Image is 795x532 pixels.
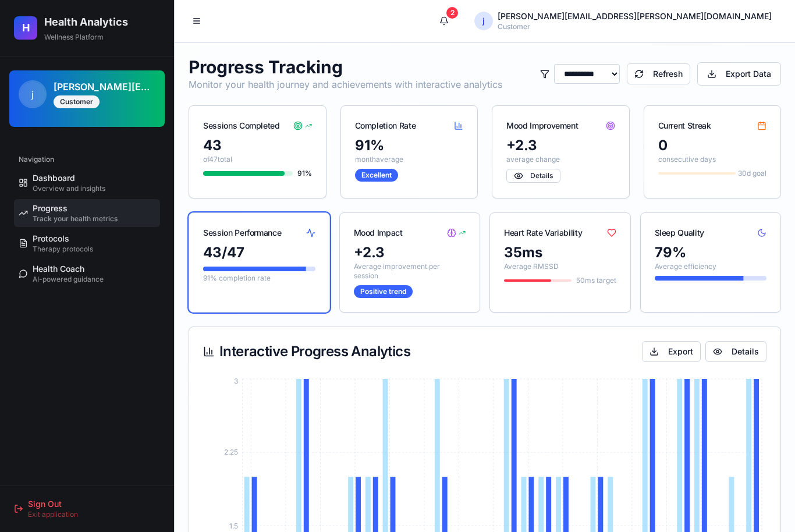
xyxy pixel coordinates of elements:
[738,169,766,178] span: 30d goal
[354,262,466,281] p: Average improvement per session
[355,155,464,164] p: month average
[297,169,312,178] span: 91 %
[355,136,464,155] div: 91 %
[33,244,93,254] span: Therapy protocols
[697,62,781,86] button: Export Data
[14,169,160,197] a: DashboardOverview and insights
[506,120,578,132] div: Mood Improvement
[22,20,30,36] span: H
[14,229,160,257] a: ProtocolsTherapy protocols
[642,341,701,362] button: Export
[504,262,616,271] p: Average RMSSD
[44,14,160,30] a: Health Analytics
[203,243,315,262] div: 43 / 47
[33,275,104,284] span: AI-powered guidance
[705,341,766,362] button: Details
[54,80,155,94] h3: [PERSON_NAME][EMAIL_ADDRESS][PERSON_NAME][DOMAIN_NAME]
[33,184,105,193] span: Overview and insights
[224,448,238,456] tspan: 2.25
[506,169,560,183] button: Details
[446,7,458,19] div: 2
[33,263,84,275] span: Health Coach
[203,227,281,239] div: Session Performance
[203,155,312,164] p: of 47 total
[33,203,68,214] span: Progress
[20,81,45,107] span: j
[33,233,69,244] span: Protocols
[506,155,615,164] p: average change
[658,155,767,164] p: consecutive days
[234,377,238,385] tspan: 3
[576,276,616,285] span: 50ms target
[354,285,413,298] div: Positive trend
[506,136,615,155] div: + 2.3
[189,77,502,91] p: Monitor your health journey and achievements with interactive analytics
[655,243,767,262] div: 79 %
[203,120,280,132] div: Sessions Completed
[203,136,312,155] div: 43
[504,227,582,239] div: Heart Rate Variability
[28,498,62,510] span: Sign Out
[658,136,767,155] div: 0
[355,120,416,132] div: Completion Rate
[33,172,75,184] span: Dashboard
[498,10,772,22] div: [PERSON_NAME][EMAIL_ADDRESS][PERSON_NAME][DOMAIN_NAME]
[203,345,410,359] div: Interactive Progress Analytics
[498,22,772,31] div: Customer
[33,214,118,224] span: Track your health metrics
[44,33,160,42] p: Wellness Platform
[14,260,160,288] a: Health CoachAI-powered guidance
[229,522,238,530] tspan: 1.5
[474,12,493,30] span: j
[355,169,398,182] div: Excellent
[354,243,466,262] div: + 2.3
[14,199,160,227] a: ProgressTrack your health metrics
[655,227,704,239] div: Sleep Quality
[354,227,403,239] div: Mood Impact
[14,16,37,40] a: H
[627,63,690,84] button: Refresh
[54,95,100,108] div: Customer
[655,262,767,271] p: Average efficiency
[28,510,78,519] span: Exit application
[432,9,456,33] button: 2
[203,274,315,283] p: 91 % completion rate
[9,495,165,523] button: Sign OutExit application
[189,56,502,77] h1: Progress Tracking
[658,120,711,132] div: Current Streak
[465,9,781,33] button: j[PERSON_NAME][EMAIL_ADDRESS][PERSON_NAME][DOMAIN_NAME]Customer
[14,150,160,169] div: Navigation
[504,243,616,262] div: 35 ms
